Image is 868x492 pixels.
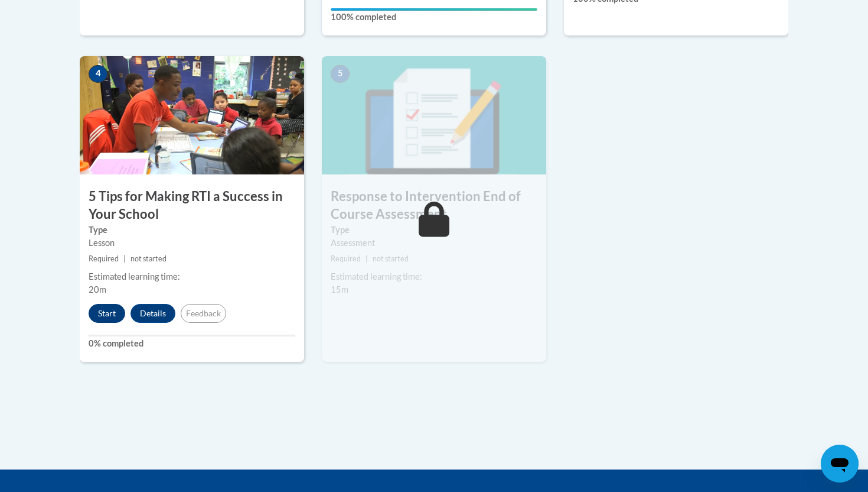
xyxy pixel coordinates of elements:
div: Assessment [331,237,537,250]
span: | [123,254,126,263]
div: Lesson [89,237,295,250]
span: 20m [89,284,106,294]
span: 4 [89,65,107,83]
label: 100% completed [331,11,537,24]
div: Estimated learning time: [89,270,295,283]
span: 5 [331,65,350,83]
span: Required [89,254,119,263]
img: Course Image [322,56,546,174]
div: Estimated learning time: [331,270,537,283]
button: Feedback [181,304,226,323]
label: 0% completed [89,337,295,350]
label: Type [89,224,295,237]
span: not started [130,254,167,263]
span: Required [331,254,361,263]
button: Start [89,304,125,323]
div: Your progress [331,8,537,11]
h3: 5 Tips for Making RTI a Success in Your School [80,187,304,224]
span: not started [373,254,409,263]
label: Type [331,224,537,237]
button: Details [130,304,175,323]
iframe: Button to launch messaging window [821,445,859,483]
span: | [366,254,368,263]
img: Course Image [80,56,304,174]
h3: Response to Intervention End of Course Assessment [322,187,546,224]
span: 15m [331,284,348,294]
